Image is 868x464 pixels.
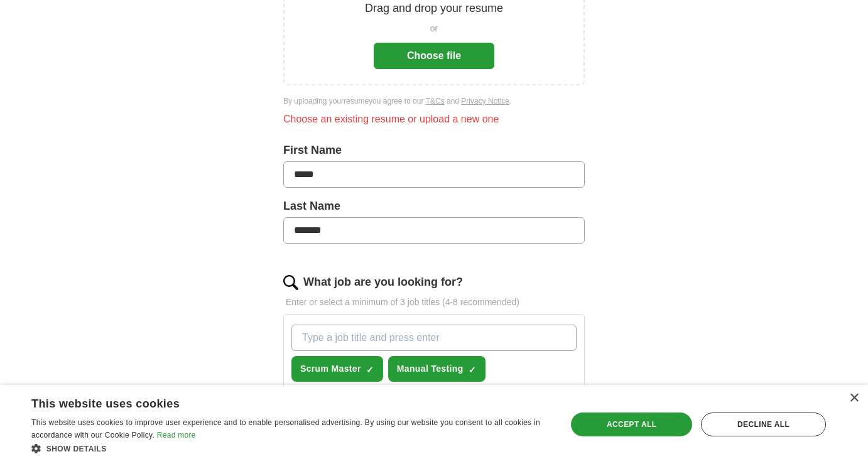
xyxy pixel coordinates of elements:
label: Last Name [283,198,585,215]
a: T&Cs [426,97,445,105]
span: Scrum Master [300,362,361,375]
p: Enter or select a minimum of 3 job titles (4-8 recommended) [283,296,585,309]
span: ✓ [366,365,374,375]
div: Choose an existing resume or upload a new one [283,112,585,127]
label: First Name [283,142,585,159]
button: Manual Testing✓ [388,356,486,382]
a: Read more, opens a new window [157,431,196,440]
div: By uploading your resume you agree to our and . [283,95,585,107]
div: Accept all [571,413,692,436]
input: Type a job title and press enter [291,325,577,351]
span: Show details [46,445,107,453]
span: This website uses cookies to improve user experience and to enable personalised advertising. By u... [31,418,540,440]
button: Scrum Master✓ [291,356,383,382]
div: Show details [31,442,551,455]
span: ✓ [469,365,476,375]
div: Decline all [701,413,826,436]
span: or [430,22,438,35]
a: Privacy Notice [461,97,509,105]
div: Close [849,394,859,403]
img: search.png [283,275,298,290]
div: This website uses cookies [31,392,519,411]
span: Manual Testing [397,362,464,375]
label: What job are you looking for? [303,274,463,291]
button: Choose file [374,43,494,69]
